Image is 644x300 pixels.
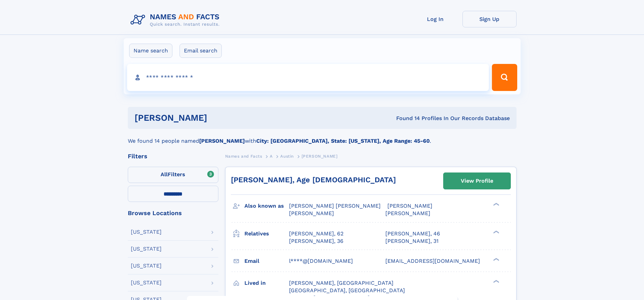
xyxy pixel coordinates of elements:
[385,237,438,245] a: [PERSON_NAME], 31
[408,11,462,27] a: Log In
[461,173,493,189] div: View Profile
[385,258,480,264] span: [EMAIL_ADDRESS][DOMAIN_NAME]
[302,154,338,159] span: [PERSON_NAME]
[462,11,517,27] a: Sign Up
[199,138,245,144] b: [PERSON_NAME]
[131,263,162,269] div: [US_STATE]
[302,115,510,122] div: Found 14 Profiles In Our Records Database
[492,257,500,261] div: ❯
[289,230,343,237] a: [PERSON_NAME], 62
[289,210,334,216] span: [PERSON_NAME]
[128,153,218,159] div: Filters
[127,64,489,91] input: search input
[270,152,273,160] a: A
[492,230,500,234] div: ❯
[231,176,396,184] a: [PERSON_NAME], Age [DEMOGRAPHIC_DATA]
[289,237,343,245] a: [PERSON_NAME], 36
[131,280,162,285] div: [US_STATE]
[129,44,172,58] label: Name search
[244,255,289,267] h3: Email
[385,230,440,237] a: [PERSON_NAME], 46
[244,228,289,239] h3: Relatives
[131,229,162,235] div: [US_STATE]
[180,44,222,58] label: Email search
[385,210,430,216] span: [PERSON_NAME]
[387,203,432,209] span: [PERSON_NAME]
[492,64,517,91] button: Search Button
[289,203,381,209] span: [PERSON_NAME] [PERSON_NAME]
[280,152,294,160] a: Austin
[128,11,225,29] img: Logo Names and Facts
[244,200,289,212] h3: Also known as
[244,277,289,289] h3: Lived in
[131,246,162,252] div: [US_STATE]
[492,202,500,207] div: ❯
[289,280,393,286] span: [PERSON_NAME], [GEOGRAPHIC_DATA]
[225,152,262,160] a: Names and Facts
[289,287,405,294] span: [GEOGRAPHIC_DATA], [GEOGRAPHIC_DATA]
[256,138,430,144] b: City: [GEOGRAPHIC_DATA], State: [US_STATE], Age Range: 45-60
[444,173,510,189] a: View Profile
[135,114,302,122] h1: [PERSON_NAME]
[492,279,500,283] div: ❯
[161,171,168,178] span: All
[270,154,273,159] span: A
[128,210,218,216] div: Browse Locations
[128,129,517,145] div: We found 14 people named with .
[128,167,218,183] label: Filters
[280,154,294,159] span: Austin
